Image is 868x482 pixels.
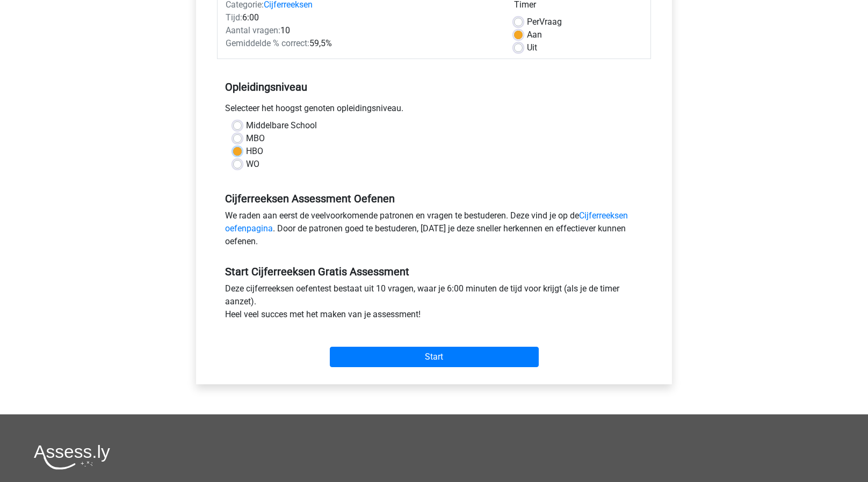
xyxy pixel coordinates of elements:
[218,24,506,37] div: 10
[226,38,309,48] span: Gemiddelde % correct:
[218,37,506,50] div: 59,5%
[34,444,110,470] img: Assessly logo
[225,76,643,98] h5: Opleidingsniveau
[218,11,506,24] div: 6:00
[246,132,265,145] label: MBO
[527,41,537,54] label: Uit
[217,102,651,119] div: Selecteer het hoogst genoten opleidingsniveau.
[330,347,539,367] input: Start
[226,12,242,23] span: Tijd:
[246,158,259,171] label: WO
[225,265,643,278] h5: Start Cijferreeksen Gratis Assessment
[527,17,539,27] span: Per
[225,192,643,205] h5: Cijferreeksen Assessment Oefenen
[527,16,562,28] label: Vraag
[217,209,651,252] div: We raden aan eerst de veelvoorkomende patronen en vragen te bestuderen. Deze vind je op de . Door...
[527,28,542,41] label: Aan
[226,25,280,35] span: Aantal vragen:
[217,282,651,325] div: Deze cijferreeksen oefentest bestaat uit 10 vragen, waar je 6:00 minuten de tijd voor krijgt (als...
[246,145,263,158] label: HBO
[246,119,317,132] label: Middelbare School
